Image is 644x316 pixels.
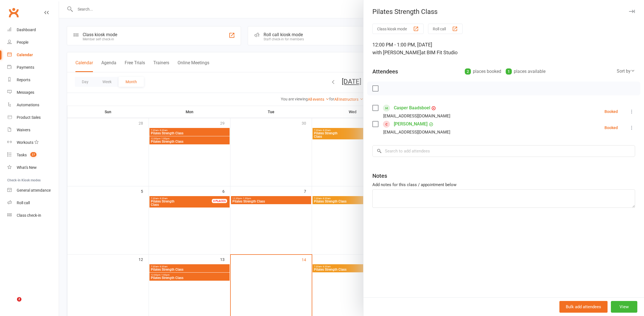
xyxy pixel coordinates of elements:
[383,129,450,136] div: [EMAIL_ADDRESS][DOMAIN_NAME]
[7,6,21,19] a: Clubworx
[7,49,59,61] a: Calendar
[421,50,458,55] span: at BIM Fit Studio
[17,128,30,132] div: Waivers
[7,124,59,136] a: Waivers
[7,111,59,124] a: Product Sales
[611,301,637,313] button: View
[372,24,424,34] button: Class kiosk mode
[559,301,608,313] button: Bulk add attendees
[372,68,398,75] div: Attendees
[7,24,59,36] a: Dashboard
[7,149,59,161] a: Tasks 27
[617,68,635,75] div: Sort by
[17,188,51,192] div: General attendance
[506,68,545,75] div: places available
[17,140,33,145] div: Workouts
[372,50,421,55] span: with [PERSON_NAME]
[7,86,59,99] a: Messages
[17,53,33,57] div: Calendar
[428,24,463,34] button: Roll call
[465,68,501,75] div: places booked
[17,213,41,218] div: Class check-in
[6,297,19,310] iframe: Intercom live chat
[17,165,37,170] div: What's New
[17,90,34,95] div: Messages
[7,161,59,174] a: What's New
[372,172,387,180] div: Notes
[17,40,28,45] div: People
[383,112,450,120] div: [EMAIL_ADDRESS][DOMAIN_NAME]
[363,8,644,16] div: Pilates Strength Class
[394,103,430,112] a: Casper Baadsboel
[17,103,39,107] div: Automations
[17,115,41,120] div: Product Sales
[372,181,635,188] div: Add notes for this class / appointment below
[30,152,36,157] span: 27
[17,201,30,205] div: Roll call
[372,145,635,157] input: Search to add attendees
[604,110,618,113] div: Booked
[17,297,21,302] span: 2
[372,41,635,56] div: 12:00 PM - 1:00 PM, [DATE]
[17,65,34,70] div: Payments
[7,136,59,149] a: Workouts
[465,68,471,75] div: 2
[7,36,59,49] a: People
[17,28,36,32] div: Dashboard
[7,74,59,86] a: Reports
[17,153,27,157] div: Tasks
[7,209,59,222] a: Class kiosk mode
[7,197,59,209] a: Roll call
[604,126,618,130] div: Booked
[7,61,59,74] a: Payments
[7,99,59,111] a: Automations
[17,78,30,82] div: Reports
[7,184,59,197] a: General attendance kiosk mode
[394,120,427,129] a: [PERSON_NAME]
[506,68,512,75] div: 1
